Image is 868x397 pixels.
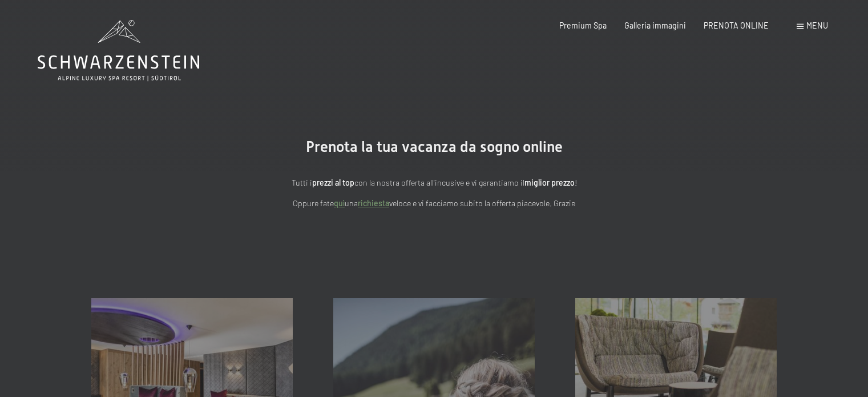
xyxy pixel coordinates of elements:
p: Tutti i con la nostra offerta all'incusive e vi garantiamo il ! [183,177,685,190]
a: Premium Spa [559,21,607,30]
a: quì [334,198,345,208]
p: Oppure fate una veloce e vi facciamo subito la offerta piacevole. Grazie [183,197,685,210]
a: richiesta [358,198,389,208]
span: Menu [806,21,828,30]
strong: miglior prezzo [524,178,575,187]
a: PRENOTA ONLINE [704,21,769,30]
strong: prezzi al top [312,178,354,187]
span: Prenota la tua vacanza da sogno online [306,138,563,155]
a: Galleria immagini [624,21,686,30]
